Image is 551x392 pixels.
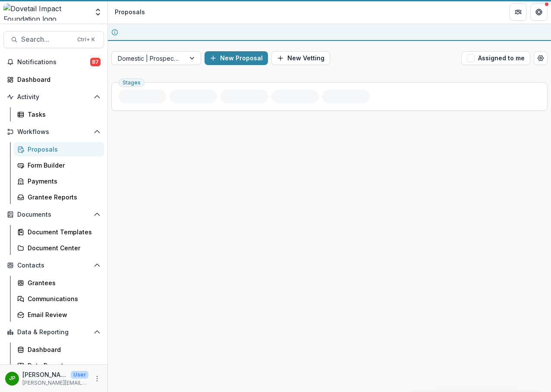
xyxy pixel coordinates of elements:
p: User [71,371,88,379]
div: Grantee Reports [28,193,97,202]
a: Tasks [14,107,104,121]
a: Grantees [14,276,104,290]
a: Communications [14,292,104,306]
a: Form Builder [14,158,104,172]
div: Payments [28,177,97,186]
div: Proposals [28,145,97,154]
div: Grantees [28,278,97,287]
button: Open table manager [534,51,548,65]
a: Dashboard [14,342,104,357]
button: Search... [3,31,104,48]
a: Data Report [14,358,104,373]
button: Open Data & Reporting [3,325,104,339]
div: Communications [28,294,97,303]
span: Activity [17,93,90,101]
span: Documents [17,211,90,218]
button: Get Help [530,3,548,21]
button: Open entity switcher [92,3,104,21]
div: Form Builder [28,161,97,170]
button: Assigned to me [461,51,530,65]
div: Data Report [28,361,97,370]
div: Dashboard [28,345,97,354]
a: Document Templates [14,225,104,239]
button: New Vetting [271,51,330,65]
a: Payments [14,174,104,188]
button: Open Contacts [3,258,104,272]
button: Open Activity [3,90,104,104]
span: Workflows [17,128,90,136]
a: Email Review [14,308,104,322]
div: Email Review [28,310,97,319]
button: Open Workflows [3,125,104,139]
button: Notifications87 [3,55,104,69]
a: Document Center [14,241,104,255]
button: Open Documents [3,208,104,221]
span: Contacts [17,262,90,269]
button: New Proposal [205,51,268,65]
div: Dashboard [17,75,97,84]
div: Ctrl + K [76,35,97,44]
span: Stages [123,80,141,86]
nav: breadcrumb [111,6,148,18]
span: Data & Reporting [17,329,90,336]
div: Document Center [28,243,97,252]
div: Jason Pittman [9,376,16,381]
div: Proposals [115,7,145,16]
div: Tasks [28,110,97,119]
button: More [92,373,102,384]
a: Dashboard [3,72,104,87]
span: Notifications [17,59,90,66]
span: 87 [90,58,101,66]
span: Search... [21,35,72,44]
a: Proposals [14,142,104,156]
div: Document Templates [28,227,97,236]
img: Dovetail Impact Foundation logo [3,3,88,21]
a: Grantee Reports [14,190,104,204]
button: Partners [510,3,527,21]
p: [PERSON_NAME][EMAIL_ADDRESS][DOMAIN_NAME] [22,379,88,387]
p: [PERSON_NAME] [22,370,67,379]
